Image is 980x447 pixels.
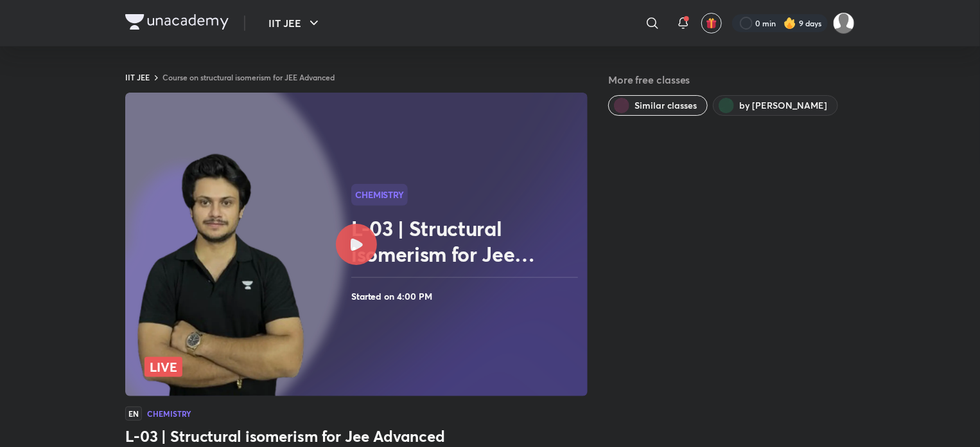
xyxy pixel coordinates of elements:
[147,410,191,417] h4: Chemistry
[125,426,588,446] h3: L-03 | Structural isomerism for Jee Advanced
[701,13,722,33] button: avatar
[608,72,855,87] h5: More free classes
[706,17,717,29] img: avatar
[125,72,150,82] a: IIT JEE
[125,406,142,421] span: EN
[261,10,329,36] button: IIT JEE
[125,14,229,30] img: Company Logo
[351,288,582,305] h4: Started on 4:00 PM
[162,72,335,82] a: Course on structural isomerism for JEE Advanced
[634,99,697,112] span: Similar classes
[739,99,827,112] span: by Vishal Singh
[608,95,708,116] button: Similar classes
[783,17,796,30] img: streak
[713,95,838,116] button: by Vishal Singh
[125,14,229,33] a: Company Logo
[833,12,855,34] img: Ritam Pramanik
[351,215,582,267] h2: L-03 | Structural isomerism for Jee Advanced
